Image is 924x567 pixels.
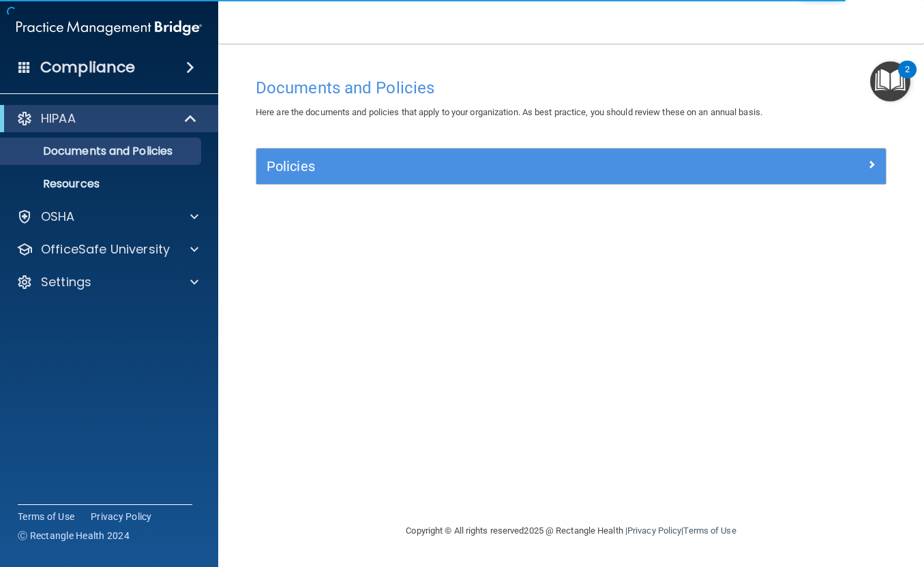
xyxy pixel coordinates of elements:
button: Open Resource Center, 2 new notifications [870,61,910,102]
p: OSHA [41,209,75,225]
a: Privacy Policy [627,525,681,536]
span: Here are the documents and policies that apply to your organization. As best practice, you should... [256,107,762,117]
p: OfficeSafe University [41,241,170,258]
a: Terms of Use [683,525,736,536]
p: Documents and Policies [9,144,195,158]
a: HIPAA [16,110,198,127]
a: Settings [16,274,198,290]
div: 2 [905,70,910,87]
p: Settings [41,274,91,290]
p: HIPAA [41,110,76,127]
img: PMB logo [16,14,202,42]
a: Policies [267,155,876,177]
p: Resources [9,177,195,191]
a: OSHA [16,209,198,225]
div: Copyright © All rights reserved 2025 @ Rectangle Health | | [323,509,820,553]
h4: Compliance [40,58,135,77]
span: Ⓒ Rectangle Health 2024 [18,529,130,542]
h5: Policies [267,159,718,174]
a: OfficeSafe University [16,241,198,258]
a: Terms of Use [18,510,74,523]
a: Privacy Policy [91,510,152,523]
h4: Documents and Policies [256,79,886,97]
